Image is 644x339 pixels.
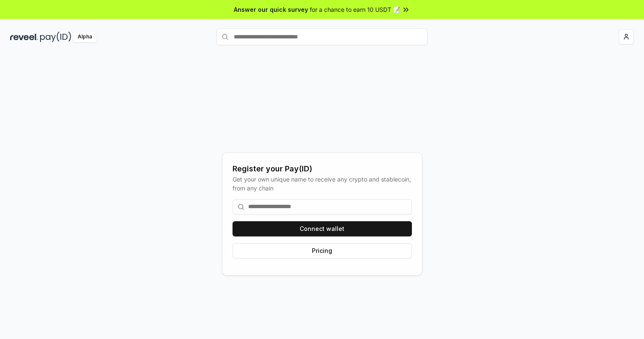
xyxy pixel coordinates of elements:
button: Connect wallet [233,221,412,236]
img: pay_id [40,32,71,42]
span: Answer our quick survey [234,5,308,14]
div: Register your Pay(ID) [233,163,412,175]
div: Get your own unique name to receive any crypto and stablecoin, from any chain [233,175,412,193]
div: Alpha [73,32,97,42]
span: for a chance to earn 10 USDT 📝 [310,5,400,14]
img: reveel_dark [10,32,38,42]
button: Pricing [233,243,412,258]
